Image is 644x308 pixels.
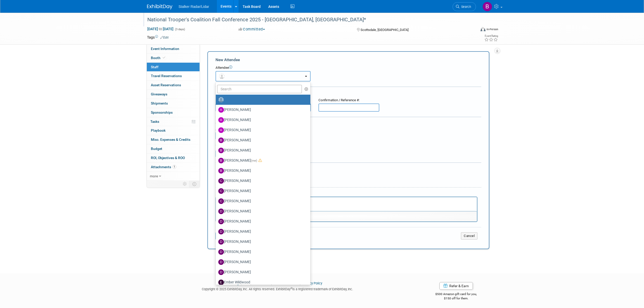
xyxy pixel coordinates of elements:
[174,28,185,31] span: (3 days)
[151,47,179,51] span: Event Information
[486,27,498,31] div: In-Person
[218,219,224,224] img: D.jpg
[461,232,477,239] button: Cancel
[218,168,224,174] img: B.jpg
[251,159,257,162] span: (me)
[151,83,181,87] span: Asset Reservations
[160,36,169,39] a: Edit
[147,81,200,90] a: Asset Reservations
[218,239,224,245] img: D.jpg
[146,15,468,24] div: National Trooper's Coalition Fall Conference 2025 - [GEOGRAPHIC_DATA], [GEOGRAPHIC_DATA]*
[482,2,492,11] img: Brooke Journet
[218,146,305,155] label: [PERSON_NAME]
[218,188,224,194] img: C.jpg
[218,249,224,255] img: D.jpg
[151,101,168,105] span: Shipments
[453,2,476,11] a: Search
[218,106,305,114] label: [PERSON_NAME]
[446,26,498,34] div: Event Format
[147,35,169,40] td: Tags
[218,136,305,144] label: [PERSON_NAME]
[484,35,498,37] div: Event Rating
[216,197,477,211] iframe: Rich Text Area
[218,278,305,286] label: Ember Wildwood
[151,165,176,169] span: Attachments
[218,197,305,205] label: [PERSON_NAME]
[147,54,200,62] a: Booth
[147,117,200,126] a: Tasks
[147,172,200,181] a: more
[216,121,481,126] div: Cost:
[218,158,224,163] img: B.jpg
[147,286,408,292] div: Copyright © 2025 ExhibitDay, Inc. All rights reserved. ExhibitDay is a registered trademark of Ex...
[217,85,302,93] input: Search
[218,268,305,276] label: [PERSON_NAME]
[178,5,209,9] span: Stalker Radar/Lidar
[216,191,477,196] div: Notes
[181,181,189,187] td: Personalize Event Tab Strip
[218,127,224,133] img: A.jpg
[151,65,158,69] span: Staff
[147,135,200,144] a: Misc. Expenses & Credits
[172,165,176,169] span: 1
[147,4,172,9] img: ExhibitDay
[216,166,481,171] div: Misc. Attachments & Notes
[218,229,224,234] img: D.jpg
[151,92,167,96] span: Giveaways
[218,157,305,165] label: [PERSON_NAME]
[361,28,408,32] span: Scottsdale, [GEOGRAPHIC_DATA]
[291,287,292,290] sup: ®
[218,280,224,285] img: E.jpg
[218,198,224,204] img: C.jpg
[151,138,190,142] span: Misc. Expenses & Credits
[147,72,200,80] a: Travel Reservations
[218,269,224,275] img: D.jpg
[147,90,200,99] a: Giveaways
[147,99,200,108] a: Shipments
[218,126,305,134] label: [PERSON_NAME]
[218,177,305,185] label: [PERSON_NAME]
[318,98,379,103] div: Confirmation / Reference #:
[151,110,173,114] span: Sponsorships
[151,147,162,151] span: Budget
[218,116,305,124] label: [PERSON_NAME]
[480,27,486,31] img: Format-Inperson.png
[218,258,305,266] label: [PERSON_NAME]
[218,217,305,226] label: [PERSON_NAME]
[218,207,305,215] label: [PERSON_NAME]
[150,119,159,124] span: Tasks
[218,209,224,214] img: D.jpg
[147,144,200,153] a: Budget
[459,5,471,9] span: Search
[439,282,473,290] a: Refer & Earn
[163,56,165,59] i: Booth reservation complete
[147,108,200,117] a: Sponsorships
[218,228,305,236] label: [PERSON_NAME]
[158,27,163,31] span: to
[218,248,305,256] label: [PERSON_NAME]
[218,148,224,153] img: B.jpg
[150,174,158,178] span: more
[151,56,166,60] span: Booth
[218,97,224,102] img: Unassigned-User-Icon.png
[218,187,305,195] label: [PERSON_NAME]
[218,259,224,265] img: D.jpg
[216,65,481,70] div: Attendee
[147,63,200,72] a: Staff
[415,289,497,300] div: $500 Amazon gift card for you,
[147,27,174,31] span: [DATE] [DATE]
[218,107,224,113] img: A.jpg
[147,44,200,53] a: Event Information
[237,27,267,32] button: Committed
[147,153,200,162] a: ROI, Objectives & ROO
[147,126,200,135] a: Playbook
[151,156,185,160] span: ROI, Objectives & ROO
[218,167,305,175] label: [PERSON_NAME]
[151,74,182,78] span: Travel Reservations
[189,181,200,187] td: Toggle Event Tabs
[218,117,224,123] img: A.jpg
[218,138,224,143] img: B.jpg
[218,238,305,246] label: [PERSON_NAME]
[216,57,481,63] div: New Attendee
